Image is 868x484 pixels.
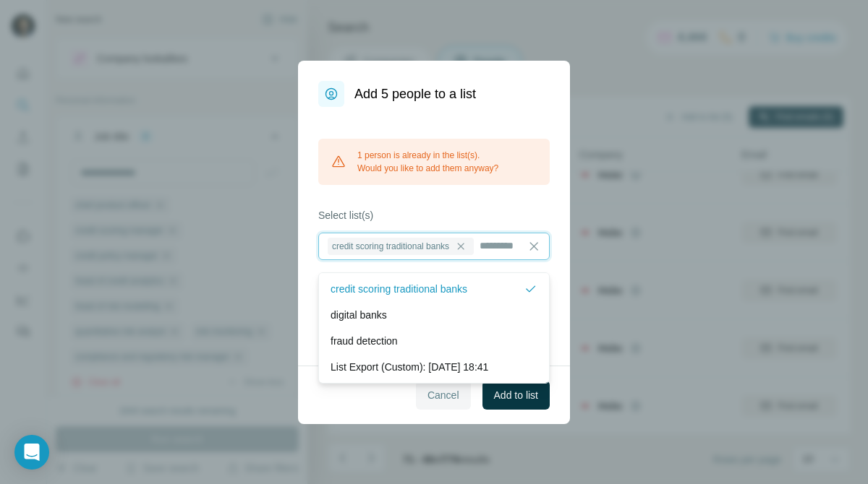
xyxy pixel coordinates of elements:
[331,282,467,296] p: credit scoring traditional banks
[14,435,49,470] div: Open Intercom Messenger
[328,238,474,255] div: credit scoring traditional banks
[331,308,387,322] p: digital banks
[482,381,550,410] button: Add to list
[331,360,488,374] p: List Export (Custom): [DATE] 18:41
[427,388,459,402] span: Cancel
[318,139,550,185] div: 1 person is already in the list(s). Would you like to add them anyway?
[354,84,476,104] h1: Add 5 people to a list
[331,334,398,348] p: fraud detection
[318,208,550,222] label: Select list(s)
[494,388,538,402] span: Add to list
[416,381,471,410] button: Cancel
